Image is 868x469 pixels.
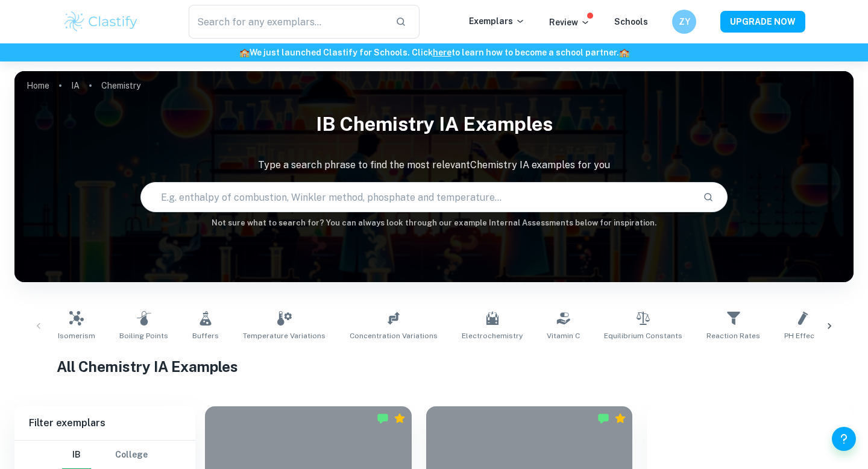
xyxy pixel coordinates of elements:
button: Search [698,187,719,207]
img: Marked [377,412,389,424]
button: Help and Feedback [832,427,856,451]
span: Temperature Variations [243,330,325,341]
span: Vitamin C [547,330,580,341]
div: Premium [394,412,406,424]
h1: All Chemistry IA Examples [57,356,812,377]
span: Boiling Points [119,330,168,341]
h6: Filter exemplars [14,406,195,440]
img: Marked [597,412,609,424]
input: Search for any exemplars... [189,5,386,39]
button: UPGRADE NOW [720,11,805,33]
span: 🏫 [239,48,250,57]
div: Premium [614,412,626,424]
span: Reaction Rates [706,330,760,341]
img: Clastify logo [63,10,139,34]
p: Chemistry [101,79,140,92]
a: Home [27,77,49,94]
a: Schools [614,17,648,27]
span: 🏫 [619,48,629,57]
h1: IB Chemistry IA examples [14,105,854,143]
span: Buffers [192,330,219,341]
a: IA [71,77,80,94]
p: Review [549,16,590,29]
button: ZY [672,10,696,34]
h6: We just launched Clastify for Schools. Click to learn how to become a school partner. [2,46,866,59]
span: Concentration Variations [350,330,438,341]
span: Isomerism [58,330,95,341]
a: here [433,48,451,57]
p: Exemplars [469,14,525,28]
h6: ZY [678,15,691,28]
span: Equilibrium Constants [604,330,682,341]
span: pH Effects [784,330,822,341]
h6: Not sure what to search for? You can always look through our example Internal Assessments below f... [14,217,854,229]
span: Electrochemistry [462,330,523,341]
input: E.g. enthalpy of combustion, Winkler method, phosphate and temperature... [141,180,693,214]
p: Type a search phrase to find the most relevant Chemistry IA examples for you [14,158,854,172]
